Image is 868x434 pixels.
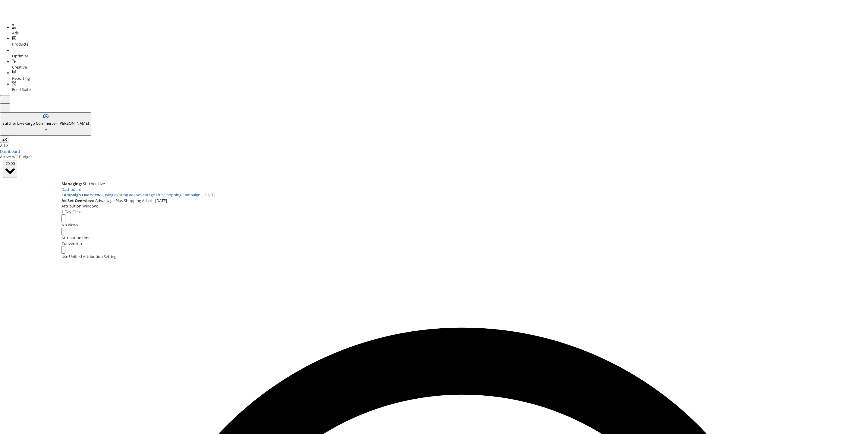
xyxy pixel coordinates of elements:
div: €0.00 [5,161,15,166]
span: Ads [12,30,19,36]
div: Stitcher Live [61,181,864,187]
span: Products [12,41,28,47]
button: €0.00 [3,160,17,178]
strong: Managing: [61,181,82,186]
span: / [7,143,8,148]
div: Attribution time: [61,235,864,241]
a: Campaign Overview: (using existing ad) Advantage Plus Shopping Campaign - [DATE] [61,192,215,198]
span: Conversion [61,241,82,246]
span: Reporting [12,76,30,81]
span: Kargo Commerce - [PERSON_NAME] [24,121,89,126]
div: Attribution Window: [61,203,864,209]
span: Feed Suite [12,87,31,92]
span: ZR [2,137,7,142]
span: Creative [12,64,27,70]
strong: Ad Set Overview: [61,198,94,203]
span: Advantage Plus Shopping Adset - September 9th, 2025 [95,198,167,203]
span: No Views [61,222,78,227]
strong: Campaign Overview: [61,192,102,198]
span: Optimize [12,53,28,59]
label: Use Unified Attribution Setting: [61,254,117,259]
span: Stitcher Live [2,121,24,126]
span: Advantage Plus Shopping Adset - September 9th, 2025 [102,192,215,198]
span: 1 Day Clicks [61,209,82,214]
a: Dashboard [61,187,81,192]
